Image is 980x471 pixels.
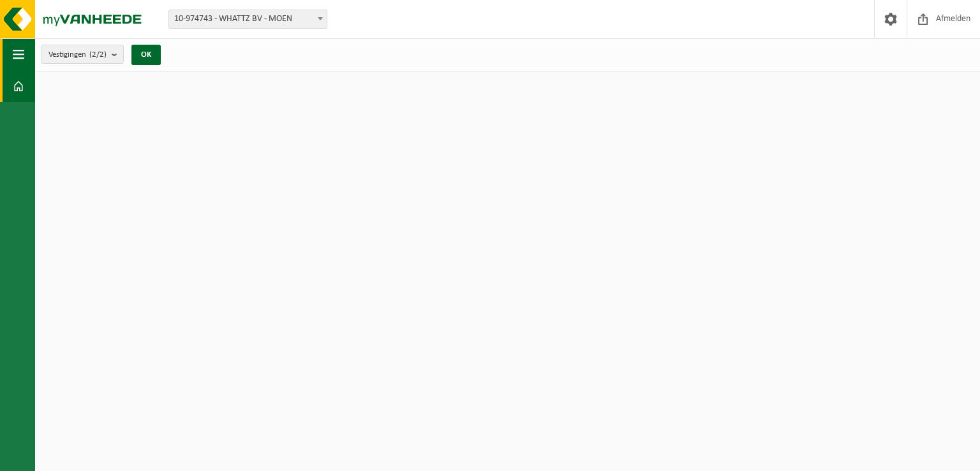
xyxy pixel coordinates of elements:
[89,50,107,59] count: (2/2)
[168,10,327,29] span: 10-974743 - WHATTZ BV - MOEN
[131,45,161,65] button: OK
[48,45,107,64] span: Vestigingen
[169,10,327,28] span: 10-974743 - WHATTZ BV - MOEN
[41,45,124,64] button: Vestigingen(2/2)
